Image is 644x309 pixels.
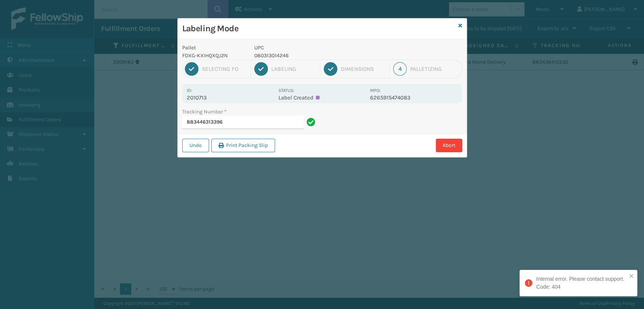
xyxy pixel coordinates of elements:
p: 080313014246 [254,52,366,60]
button: close [629,273,634,280]
button: Undo [182,139,209,152]
button: Print Packing Slip [211,139,275,152]
p: 2010713 [187,94,274,101]
div: 2 [254,62,268,76]
p: Pallet [182,44,246,52]
div: Palletizing [410,66,459,72]
div: Selecting FO [202,66,247,72]
label: MPO: [370,88,381,93]
div: 4 [393,62,407,76]
div: 1 [185,62,198,76]
div: Labeling [271,66,317,72]
p: UPC [254,44,366,52]
p: FDXG-KXIHQXQJ2N [182,52,246,60]
button: Abort [436,139,462,152]
h3: Labeling Mode [182,23,455,34]
p: Label Created [278,94,366,101]
div: Dimensions [341,66,386,72]
label: Tracking Number [182,108,226,116]
div: 3 [324,62,337,76]
label: Status: [278,88,294,93]
label: Id: [187,88,192,93]
p: 6265915474083 [370,94,457,101]
div: Internal error. Please contact support. Code: 404 [536,275,627,291]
